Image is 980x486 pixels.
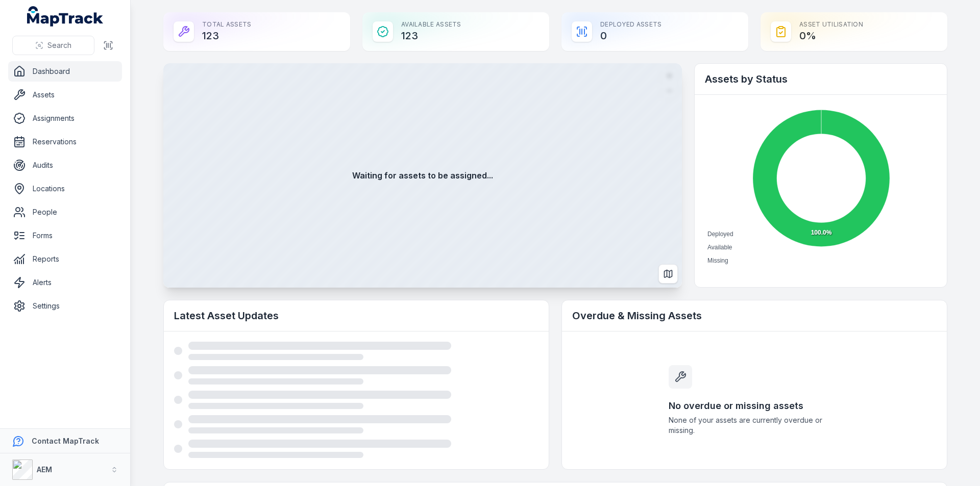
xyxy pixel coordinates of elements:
span: Deployed [707,231,733,238]
a: Reports [8,249,122,269]
span: Available [707,244,732,251]
h2: Overdue & Missing Assets [572,309,937,323]
a: Locations [8,178,122,199]
a: MapTrack [27,6,104,27]
a: Assets [8,85,122,105]
a: Audits [8,155,122,175]
span: Missing [707,257,728,264]
a: People [8,202,122,222]
button: Search [12,36,94,55]
h2: Latest Asset Updates [174,309,538,323]
strong: AEM [37,465,52,474]
h2: Assets by Status [705,72,937,86]
a: Forms [8,225,122,246]
a: Reservations [8,132,122,152]
button: Switch to Map View [658,264,678,284]
strong: Contact MapTrack [32,437,99,445]
a: Alerts [8,272,122,293]
h3: No overdue or missing assets [669,399,840,413]
span: Search [47,40,71,50]
a: Assignments [8,108,122,129]
a: Settings [8,296,122,316]
span: None of your assets are currently overdue or missing. [669,415,840,436]
strong: Waiting for assets to be assigned... [352,169,493,182]
a: Dashboard [8,61,122,82]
